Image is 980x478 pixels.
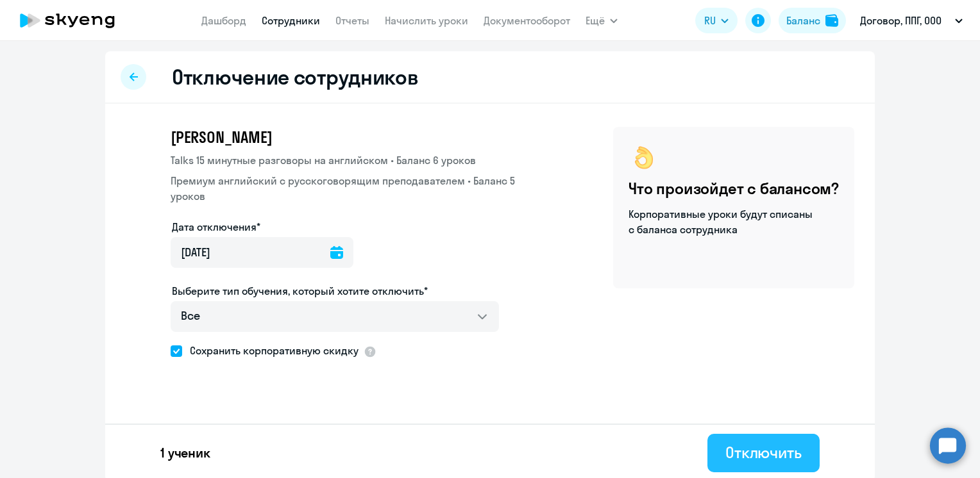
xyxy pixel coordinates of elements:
div: Баланс [786,13,820,28]
button: Отключить [707,434,820,472]
img: balance [825,14,838,27]
a: Начислить уроки [385,14,468,27]
img: ok [629,142,659,173]
h2: Отключение сотрудников [172,64,418,90]
p: Договор, ППГ, ООО [860,13,942,28]
button: RU [695,8,738,33]
span: Сохранить корпоративную скидку [182,343,359,358]
p: Премиум английский с русскоговорящим преподавателем • Баланс 5 уроков [171,173,548,204]
label: Выберите тип обучения, который хотите отключить* [172,283,428,299]
p: Talks 15 минутные разговоры на английском • Баланс 6 уроков [171,152,548,168]
h4: Что произойдет с балансом? [629,178,839,199]
span: [PERSON_NAME] [171,127,272,147]
a: Отчеты [335,14,369,27]
button: Ещё [586,8,618,33]
a: Сотрудники [262,14,320,27]
p: 1 ученик [160,444,210,462]
button: Балансbalance [779,8,846,33]
label: Дата отключения* [172,219,260,235]
span: Ещё [586,13,605,28]
a: Документооборот [484,14,570,27]
a: Дашборд [201,14,246,27]
button: Договор, ППГ, ООО [854,5,969,36]
span: RU [704,13,716,28]
input: дд.мм.гггг [171,237,353,268]
p: Корпоративные уроки будут списаны с баланса сотрудника [629,206,815,237]
div: Отключить [725,442,802,463]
